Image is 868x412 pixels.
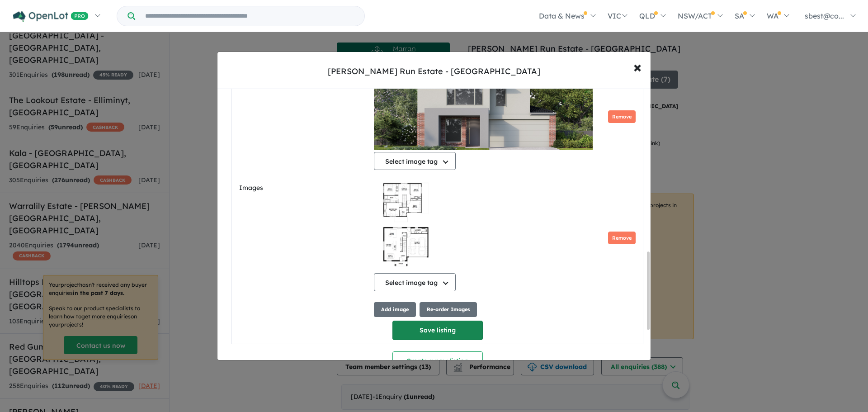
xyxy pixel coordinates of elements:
input: Try estate name, suburb, builder or developer [137,6,363,26]
button: Remove [608,110,636,123]
span: × [633,57,642,76]
img: +lAwAAsIwKFwAAgGVUuAAAACwjcAEAAFhG4AIAALCMwAUAAGAZgQsAAMAyAhcAAIBlBC4AAADLCFwAAACWEbgAAAAsI3ABAAB... [374,181,438,271]
button: Select image tag [374,273,456,291]
img: UMm2XlW85Zq2bOql6wWS3a2Sy5ducz8dElV1xRFjI4VW1szlI5AD5gkJk6kf1lqbqBrKrI8x5iUYRSvf93W4gNPUsbekWdbdL... [374,60,593,150]
button: Remove [608,232,636,245]
button: Re-order Images [420,302,477,317]
button: Select image tag [374,152,456,170]
div: [PERSON_NAME] Run Estate - [GEOGRAPHIC_DATA] [328,66,540,77]
img: Openlot PRO Logo White [13,11,89,22]
button: Create a new listing [392,351,483,371]
button: Add image [374,302,416,317]
button: Save listing [392,321,483,340]
span: sbest@co... [805,11,844,20]
label: Images [239,183,370,194]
